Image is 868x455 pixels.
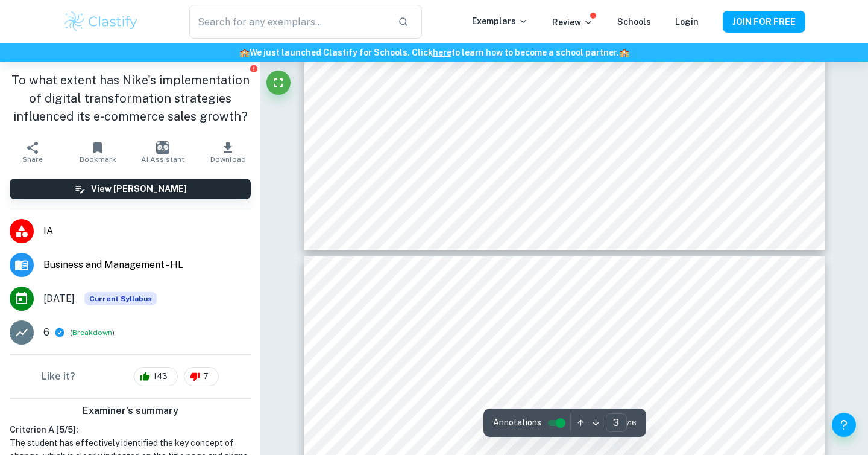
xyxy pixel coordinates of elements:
div: This exemplar is based on the current syllabus. Feel free to refer to it for inspiration/ideas wh... [84,292,157,305]
img: Clastify logo [63,10,139,34]
button: View [PERSON_NAME] [10,179,251,199]
span: AI Assistant [141,155,184,164]
p: 6 [43,325,49,340]
span: 143 [146,371,174,383]
button: JOIN FOR FREE [723,11,805,33]
button: Download [195,135,260,169]
span: 7 [197,371,215,383]
a: Login [675,17,699,27]
button: Fullscreen [266,71,291,95]
h6: Criterion A [ 5 / 5 ]: [10,423,251,436]
span: Annotations [493,416,541,429]
button: Report issue [249,64,258,73]
span: Share [22,155,43,164]
span: 🏫 [619,48,629,57]
span: / 16 [627,418,637,428]
p: Review [552,16,593,29]
span: Current Syllabus [84,292,157,305]
span: ( ) [70,327,115,339]
a: here [433,48,451,57]
h1: To what extent has Nike's implementation of digital transformation strategies influenced its e-co... [10,71,251,126]
span: 🏫 [239,48,250,57]
img: AI Assistant [156,141,169,154]
button: AI Assistant [130,135,195,169]
span: [DATE] [43,291,75,306]
a: Schools [617,17,651,27]
span: IA [43,224,251,238]
span: Download [210,155,246,164]
button: Breakdown [72,327,112,338]
h6: We just launched Clastify for Schools. Click to learn how to become a school partner. [2,46,866,59]
h6: Examiner's summary [5,404,256,418]
span: Bookmark [80,155,116,164]
div: 7 [184,367,219,386]
div: 143 [134,367,178,386]
span: Business and Management - HL [43,258,251,272]
input: Search for any exemplars... [189,5,388,39]
p: Exemplars [472,14,528,28]
h6: Like it? [42,369,75,384]
h6: View [PERSON_NAME] [91,182,187,196]
button: Help and Feedback [832,413,856,437]
button: Bookmark [65,135,130,169]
